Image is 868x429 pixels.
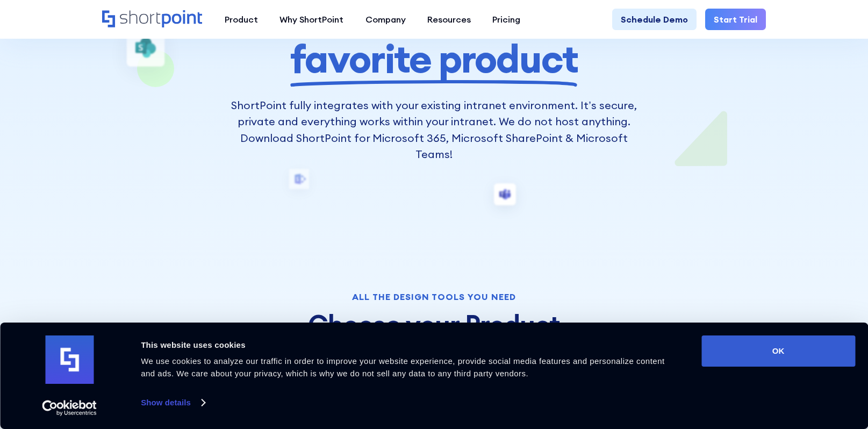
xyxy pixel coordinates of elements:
div: Company [365,13,406,26]
a: Why ShortPoint [269,9,354,30]
img: logo [45,335,94,384]
a: Start Trial [705,9,766,30]
div: This website uses cookies [141,339,677,352]
div: Pricing [492,13,520,26]
div: Why ShortPoint [279,13,343,26]
a: Usercentrics Cookiebot - opens in a new window [23,400,117,416]
h2: Choose your Product [159,310,710,339]
span: favorite product [290,37,577,80]
a: Company [354,9,416,30]
p: ShortPoint fully integrates with your existing intranet environment. It’s secure, private and eve... [231,97,637,162]
a: Product [214,9,269,30]
a: Pricing [482,9,531,30]
button: OK [701,335,855,367]
a: Schedule Demo [612,9,697,30]
span: We use cookies to analyze our traffic in order to improve your website experience, provide social... [141,356,665,378]
a: Resources [417,9,482,30]
div: Product [225,13,258,26]
a: Home [102,10,203,28]
a: Show details [141,395,204,411]
div: All the design tools you need [159,292,710,301]
div: Resources [427,13,471,26]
